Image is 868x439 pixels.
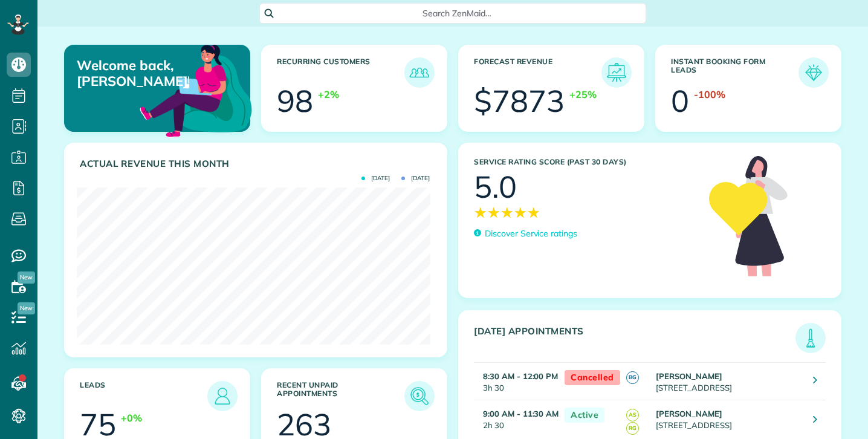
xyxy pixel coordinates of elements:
span: ★ [474,202,487,223]
span: Cancelled [565,370,620,385]
span: AS [626,409,639,421]
h3: Instant Booking Form Leads [671,57,798,88]
h3: [DATE] Appointments [474,326,795,353]
div: $7873 [474,86,565,116]
div: 5.0 [474,172,517,202]
h3: Recent unpaid appointments [277,381,404,411]
h3: Actual Revenue this month [80,158,435,169]
a: Discover Service ratings [474,227,577,240]
div: -100% [694,88,725,102]
strong: [PERSON_NAME] [656,409,722,418]
h3: Forecast Revenue [474,57,601,88]
span: [DATE] [401,175,430,181]
td: [STREET_ADDRESS] [653,363,804,400]
p: Discover Service ratings [485,227,577,240]
td: 3h 30 [474,363,559,400]
h3: Recurring Customers [277,57,404,88]
strong: [PERSON_NAME] [656,371,722,381]
div: 0 [671,86,689,116]
strong: 8:30 AM - 12:00 PM [483,371,558,381]
img: icon_todays_appointments-901f7ab196bb0bea1936b74009e4eb5ffbc2d2711fa7634e0d609ed5ef32b18b.png [798,326,823,350]
img: icon_leads-1bed01f49abd5b7fead27621c3d59655bb73ed531f8eeb49469d10e621d6b896.png [210,384,235,408]
span: ★ [487,202,500,223]
span: BG [626,371,639,384]
span: [DATE] [361,175,390,181]
strong: 9:00 AM - 11:30 AM [483,409,559,418]
div: +25% [569,88,597,102]
img: icon_forecast_revenue-8c13a41c7ed35a8dcfafea3cbb826a0462acb37728057bba2d056411b612bbbe.png [604,60,629,85]
img: dashboard_welcome-42a62b7d889689a78055ac9021e634bf52bae3f8056760290aed330b23ab8690.png [137,31,254,148]
img: icon_unpaid_appointments-47b8ce3997adf2238b356f14209ab4cced10bd1f174958f3ca8f1d0dd7fffeee.png [407,384,432,408]
span: Active [565,408,604,423]
h3: Leads [80,381,207,411]
div: +0% [121,411,142,425]
span: ★ [514,202,527,223]
div: +2% [318,88,339,102]
span: ★ [500,202,514,223]
span: New [18,272,35,284]
img: icon_form_leads-04211a6a04a5b2264e4ee56bc0799ec3eb69b7e499cbb523a139df1d13a81ae0.png [802,60,826,85]
span: RG [626,422,639,435]
span: New [18,302,35,314]
p: Welcome back, [PERSON_NAME]! [77,57,189,89]
img: icon_recurring_customers-cf858462ba22bcd05b5a5880d41d6543d210077de5bb9ebc9590e49fd87d84ed.png [407,60,432,85]
div: 98 [277,86,313,116]
h3: Service Rating score (past 30 days) [474,158,697,166]
span: ★ [527,202,540,223]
